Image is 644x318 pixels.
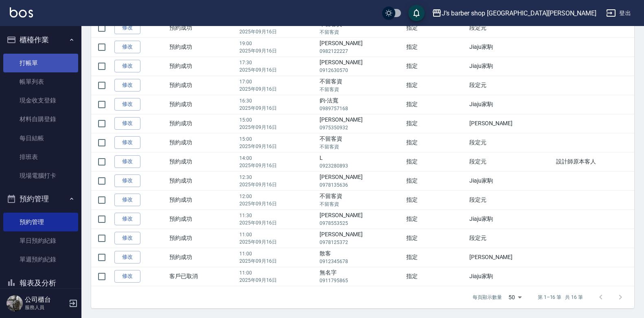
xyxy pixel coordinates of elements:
[114,117,140,130] a: 修改
[239,124,315,131] p: 2025年09月16日
[167,114,237,133] td: 預約成功
[3,272,78,294] button: 報表及分析
[167,248,237,267] td: 預約成功
[114,155,140,168] a: 修改
[320,105,402,112] p: 0989757168
[467,76,554,95] td: 段定元
[3,188,78,209] button: 預約管理
[467,209,554,229] td: Jiaju家駒
[467,190,554,209] td: 段定元
[167,37,237,57] td: 預約成功
[114,41,140,53] a: 修改
[467,267,554,286] td: Jiaju家駒
[318,209,404,229] td: [PERSON_NAME]
[320,143,402,150] p: 不留客資
[467,95,554,114] td: Jiaju家駒
[167,95,237,114] td: 預約成功
[320,277,402,284] p: 0911795865
[239,116,315,124] p: 15:00
[320,124,402,131] p: 0975350932
[467,114,554,133] td: [PERSON_NAME]
[25,304,66,311] p: 服務人員
[318,152,404,171] td: L
[3,54,78,72] a: 打帳單
[404,18,467,37] td: 指定
[442,8,596,18] div: J’s barber shop [GEOGRAPHIC_DATA][PERSON_NAME]
[3,250,78,269] a: 單週預約紀錄
[167,133,237,152] td: 預約成功
[239,277,315,284] p: 2025年09月16日
[538,294,583,301] p: 第 1–16 筆 共 16 筆
[404,248,467,267] td: 指定
[320,239,402,246] p: 0978125372
[114,232,140,244] a: 修改
[3,166,78,185] a: 現場電腦打卡
[467,171,554,190] td: Jiaju家駒
[505,286,525,308] div: 50
[7,295,23,311] img: Person
[320,181,402,189] p: 0978135636
[473,294,502,301] p: 每頁顯示數量
[320,67,402,74] p: 0912630570
[239,231,315,238] p: 11:00
[239,269,315,277] p: 11:00
[3,110,78,129] a: 材料自購登錄
[114,98,140,111] a: 修改
[318,37,404,57] td: [PERSON_NAME]
[318,76,404,95] td: 不留客資
[114,270,140,283] a: 修改
[114,60,140,72] a: 修改
[404,152,467,171] td: 指定
[114,213,140,225] a: 修改
[318,133,404,152] td: 不留客資
[318,18,404,37] td: 不留客資
[239,66,315,74] p: 2025年09月16日
[320,220,402,227] p: 0978553525
[114,174,140,187] a: 修改
[467,133,554,152] td: 段定元
[3,231,78,250] a: 單日預約紀錄
[167,229,237,248] td: 預約成功
[467,152,554,171] td: 段定元
[239,250,315,257] p: 11:00
[239,28,315,35] p: 2025年09月16日
[320,48,402,55] p: 0982122227
[467,57,554,76] td: Jiaju家駒
[404,209,467,229] td: 指定
[114,194,140,206] a: 修改
[114,22,140,34] a: 修改
[3,29,78,50] button: 櫃檯作業
[404,37,467,57] td: 指定
[239,155,315,162] p: 14:00
[3,213,78,231] a: 預約管理
[320,258,402,265] p: 0912345678
[3,72,78,91] a: 帳單列表
[408,5,425,21] button: save
[239,105,315,112] p: 2025年09月16日
[167,18,237,37] td: 預約成功
[404,267,467,286] td: 指定
[239,40,315,47] p: 19:00
[318,229,404,248] td: [PERSON_NAME]
[167,152,237,171] td: 預約成功
[318,114,404,133] td: [PERSON_NAME]
[239,219,315,227] p: 2025年09月16日
[239,135,315,143] p: 15:00
[318,57,404,76] td: [PERSON_NAME]
[603,6,634,21] button: 登出
[467,229,554,248] td: 段定元
[404,229,467,248] td: 指定
[404,190,467,209] td: 指定
[239,181,315,188] p: 2025年09月16日
[167,76,237,95] td: 預約成功
[404,95,467,114] td: 指定
[404,114,467,133] td: 指定
[429,5,600,22] button: J’s barber shop [GEOGRAPHIC_DATA][PERSON_NAME]
[114,136,140,149] a: 修改
[167,57,237,76] td: 預約成功
[167,171,237,190] td: 預約成功
[239,162,315,169] p: 2025年09月16日
[239,193,315,200] p: 12:00
[167,209,237,229] td: 預約成功
[320,162,402,170] p: 0923280893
